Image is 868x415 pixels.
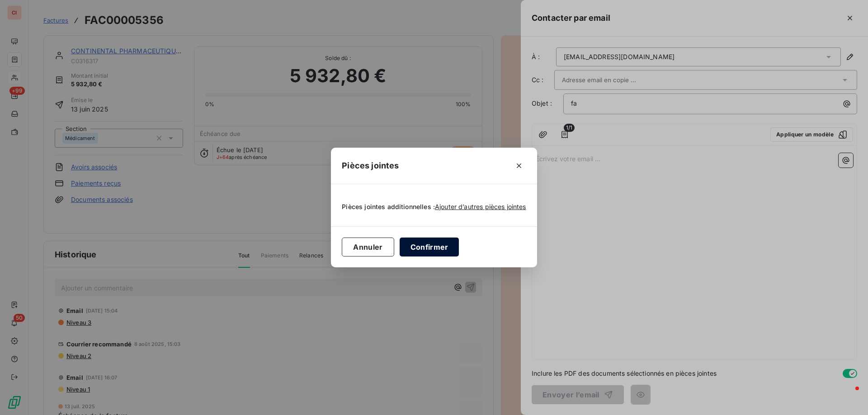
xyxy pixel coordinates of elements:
iframe: Intercom live chat [837,384,859,406]
button: Annuler [342,238,394,256]
button: Confirmer [400,238,459,256]
span: Ajouter d’autres pièces jointes [435,203,526,210]
span: Pièces jointes additionnelles : [342,202,435,211]
h5: Pièces jointes [342,159,399,172]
